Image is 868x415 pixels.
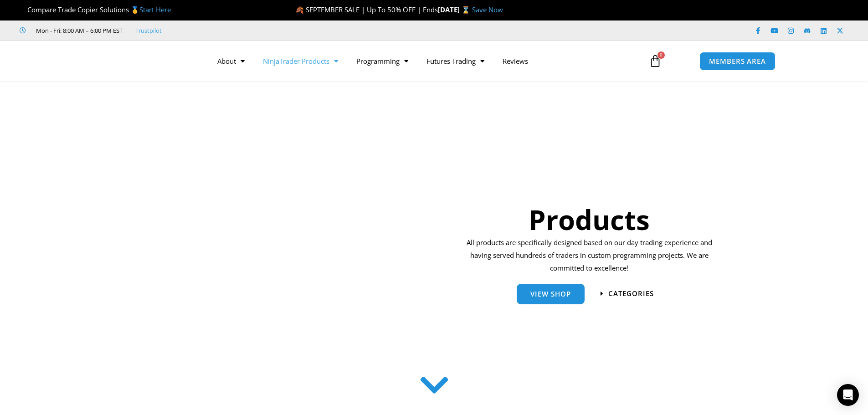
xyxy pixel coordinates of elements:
p: All products are specifically designed based on our day trading experience and having served hund... [463,236,715,275]
a: Programming [347,51,417,72]
img: ProductsSection scaled | Affordable Indicators – NinjaTrader [172,127,414,358]
a: Save Now [472,5,503,14]
a: categories [601,290,654,297]
img: 🏆 [20,6,27,13]
span: 0 [657,51,665,59]
a: Trustpilot [135,25,162,36]
span: Mon - Fri: 8:00 AM – 6:00 PM EST [34,25,123,36]
h1: Products [463,200,715,239]
a: Start Here [139,5,171,14]
span: MEMBERS AREA [709,58,766,65]
a: NinjaTrader Products [254,51,347,72]
a: MEMBERS AREA [699,52,776,71]
span: Compare Trade Copier Solutions 🥇 [20,5,171,14]
span: View Shop [530,291,571,297]
a: Reviews [493,51,537,72]
a: View Shop [517,284,585,304]
span: categories [608,290,654,297]
a: Futures Trading [417,51,493,72]
a: About [208,51,254,72]
nav: Menu [208,51,638,72]
a: 0 [635,48,675,74]
span: 🍂 SEPTEMBER SALE | Up To 50% OFF | Ends [295,5,438,14]
strong: [DATE] ⌛ [438,5,472,14]
div: Open Intercom Messenger [837,384,859,406]
img: LogoAI | Affordable Indicators – NinjaTrader [92,45,190,77]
